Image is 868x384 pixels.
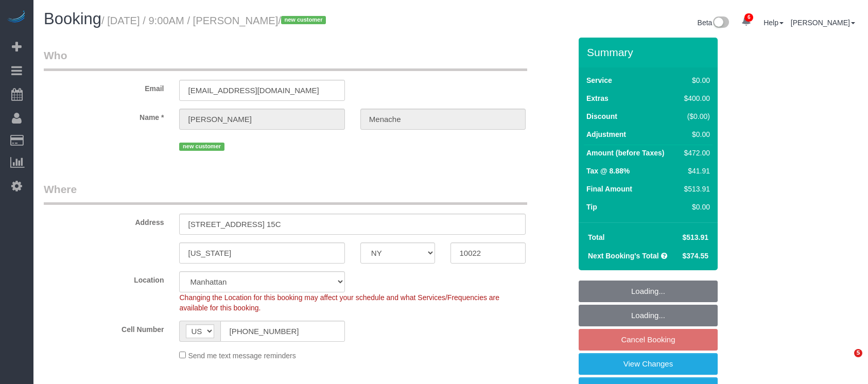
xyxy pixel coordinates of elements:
[682,233,708,241] span: $513.91
[712,16,729,30] img: New interface
[586,184,632,194] label: Final Amount
[36,214,171,228] label: Address
[36,80,171,94] label: Email
[680,93,710,103] div: $400.00
[680,75,710,85] div: $0.00
[680,184,710,194] div: $513.91
[360,109,526,130] input: Last Name
[179,109,344,130] input: First Name
[188,352,296,360] span: Send me text message reminders
[281,16,326,24] span: new customer
[680,202,710,212] div: $0.00
[680,166,710,176] div: $41.91
[278,15,329,26] span: /
[36,321,171,335] label: Cell Number
[854,349,862,357] span: 5
[586,75,612,85] label: Service
[586,166,630,176] label: Tax @ 8.88%
[36,109,171,123] label: Name *
[586,93,609,103] label: Extras
[44,10,101,28] span: Booking
[736,10,756,33] a: 6
[179,242,344,264] input: City
[6,10,27,25] img: Automaid Logo
[763,19,784,27] a: Help
[36,271,171,285] label: Location
[698,19,730,27] a: Beta
[680,148,710,158] div: $472.00
[179,143,224,151] span: new customer
[588,233,604,241] strong: Total
[44,48,527,71] legend: Who
[220,321,344,342] input: Cell Number
[101,15,329,26] small: / [DATE] / 9:00AM / [PERSON_NAME]
[586,148,664,158] label: Amount (before Taxes)
[744,13,753,22] span: 6
[579,353,718,375] a: View Changes
[586,111,617,121] label: Discount
[791,19,855,27] a: [PERSON_NAME]
[586,129,626,139] label: Adjustment
[44,182,527,205] legend: Where
[680,129,710,139] div: $0.00
[833,349,858,374] iframe: Intercom live chat
[682,252,708,260] span: $374.55
[588,252,659,260] strong: Next Booking's Total
[586,202,597,212] label: Tip
[680,111,710,121] div: ($0.00)
[179,293,499,312] span: Changing the Location for this booking may affect your schedule and what Services/Frequencies are...
[179,80,344,101] input: Email
[450,242,526,264] input: Zip Code
[587,46,713,58] h3: Summary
